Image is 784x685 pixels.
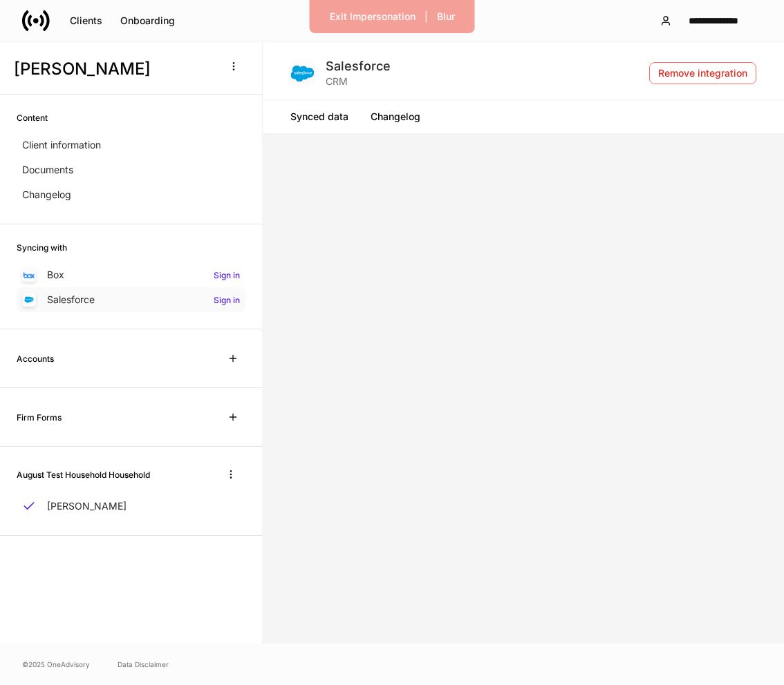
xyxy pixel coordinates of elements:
p: Box [47,268,64,282]
a: SalesforceSign in [17,287,245,312]
img: oYqM9ojoZLfzCHUefNbBcWHcyDPbQKagtYciMC8pFl3iZXy3dU33Uwy+706y+0q2uJ1ghNQf2OIHrSh50tUd9HaB5oMc62p0G... [24,272,35,278]
a: Documents [17,157,245,182]
button: Blur [428,6,464,28]
button: Onboarding [111,10,184,32]
div: Remove integration [658,68,747,78]
a: BoxSign in [17,262,245,287]
h6: Content [17,111,48,124]
div: CRM [326,75,394,88]
h6: Accounts [17,352,54,365]
h6: August Test Household Household [17,468,150,481]
div: Exit Impersonation [330,12,416,21]
h3: [PERSON_NAME] [14,58,214,80]
div: Salesforce [326,58,394,75]
button: Clients [61,10,111,32]
a: Data Disclaimer [118,659,169,670]
a: Synced data [290,100,348,133]
h6: Firm Forms [17,411,62,424]
a: Client information [17,133,245,157]
button: Remove integration [649,62,756,84]
p: Documents [22,163,73,177]
a: [PERSON_NAME] [17,494,245,519]
h6: Sign in [214,269,240,282]
p: [PERSON_NAME] [47,499,127,513]
span: © 2025 OneAdvisory [22,659,90,670]
a: Changelog [371,100,420,133]
button: Exit Impersonation [321,6,424,28]
div: Onboarding [120,16,175,26]
p: Salesforce [47,293,95,307]
a: Changelog [17,182,245,207]
p: Changelog [22,188,71,202]
p: Client information [22,138,101,152]
div: Blur [437,12,455,21]
h6: Syncing with [17,241,67,254]
h6: Sign in [214,293,240,307]
div: Clients [70,16,102,26]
